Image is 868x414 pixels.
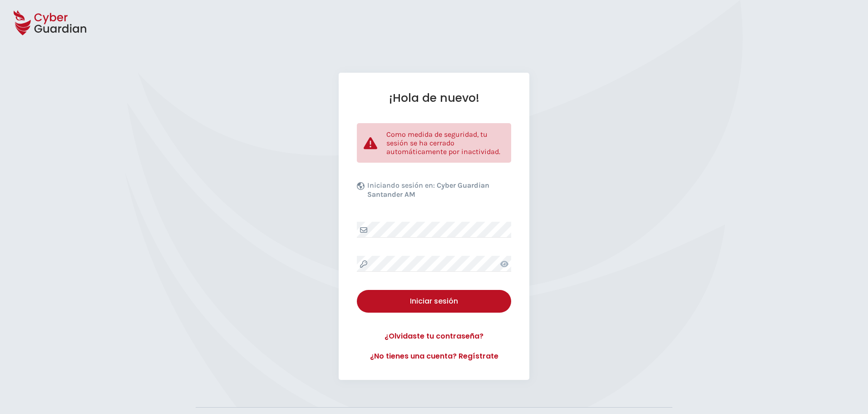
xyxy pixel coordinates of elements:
a: ¿Olvidaste tu contraseña? [357,331,511,342]
button: Iniciar sesión [357,290,511,313]
p: Iniciando sesión en: [367,181,509,204]
p: Como medida de seguridad, tu sesión se ha cerrado automáticamente por inactividad. [386,130,504,156]
h1: ¡Hola de nuevo! [357,91,511,105]
a: ¿No tienes una cuenta? Regístrate [357,351,511,362]
div: Iniciar sesión [364,296,504,307]
b: Cyber Guardian Santander AM [367,181,489,199]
